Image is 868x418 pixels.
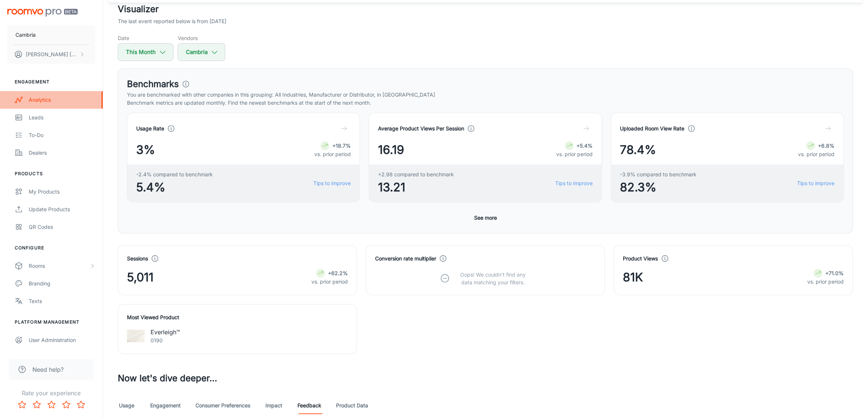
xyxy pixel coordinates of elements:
a: Tips to improve [555,179,593,187]
span: 5,011 [127,269,154,286]
p: You are benchmarked with other companies in this grouping: All Industries, Manufacturer or Distri... [127,91,844,99]
span: 13.21 [378,179,454,196]
div: Analytics [29,96,95,104]
p: vs. prior period [557,150,593,158]
a: Feedback [297,397,321,414]
div: Update Products [29,205,95,213]
h4: Conversion rate multiplier [375,255,436,263]
div: QR Codes [29,223,95,231]
button: This Month [118,43,173,61]
span: -2.4% compared to benchmark [136,170,213,179]
span: Need help? [32,365,64,374]
h4: Sessions [127,255,148,263]
span: 16.19 [378,141,404,159]
div: Dealers [29,149,95,157]
span: +2.98 compared to benchmark [378,170,454,179]
button: Rate 3 star [44,397,59,412]
div: My Products [29,188,95,196]
button: Rate 1 star [15,397,29,412]
span: 82.3% [620,179,697,196]
span: 81K [623,269,643,286]
strong: +5.4% [577,143,593,149]
a: Impact [265,397,283,414]
a: Usage [118,397,135,414]
button: Rate 2 star [29,397,44,412]
span: 5.4% [136,179,213,196]
p: vs. prior period [311,278,348,286]
button: Cambria [178,43,225,61]
p: Everleigh™ [151,328,180,336]
p: Oops! We couldn’t find any data matching your filters. [455,271,531,286]
strong: +6.8% [818,143,835,149]
img: Roomvo PRO Beta [7,9,78,17]
h2: Visualizer [118,3,853,16]
div: Branding [29,280,95,288]
h5: Vendors [178,34,225,42]
p: Rate your experience [6,389,97,397]
div: User Administration [29,336,95,344]
span: 3% [136,141,155,159]
span: 78.4% [620,141,656,159]
p: 0190 [151,336,180,345]
p: vs. prior period [798,150,835,158]
strong: +62.2% [328,270,348,276]
a: Product Data [336,397,368,414]
button: Rate 4 star [59,397,74,412]
p: Benchmark metrics are updated monthly. Find the newest benchmarks at the start of the next month. [127,99,844,107]
h4: Average Product Views Per Session [378,125,464,133]
p: The last event reported below is from [DATE] [118,17,226,25]
h5: Date [118,34,173,42]
p: vs. prior period [808,278,844,286]
button: See more [471,211,500,224]
strong: +71.0% [826,270,844,276]
h4: Usage Rate [136,125,164,133]
a: Engagement [150,397,181,414]
h4: Product Views [623,255,658,263]
span: -3.9% compared to benchmark [620,170,697,179]
button: Rate 5 star [74,397,88,412]
a: Consumer Preferences [195,397,250,414]
a: Tips to improve [797,179,835,187]
p: vs. prior period [314,150,351,158]
img: Everleigh™ [127,327,145,345]
strong: +18.7% [332,143,351,149]
p: [PERSON_NAME] [PERSON_NAME] [26,50,78,58]
button: [PERSON_NAME] [PERSON_NAME] [7,45,95,64]
h4: Uploaded Room View Rate [620,125,685,133]
p: Cambria [15,31,36,39]
button: Cambria [7,25,95,44]
h3: Now let's dive deeper... [118,372,853,385]
h4: Most Viewed Product [127,313,348,321]
a: Tips to improve [313,179,351,187]
h3: Benchmarks [127,78,179,91]
div: To-do [29,131,95,139]
div: Texts [29,297,95,305]
div: Leads [29,113,95,122]
div: Rooms [29,262,89,270]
